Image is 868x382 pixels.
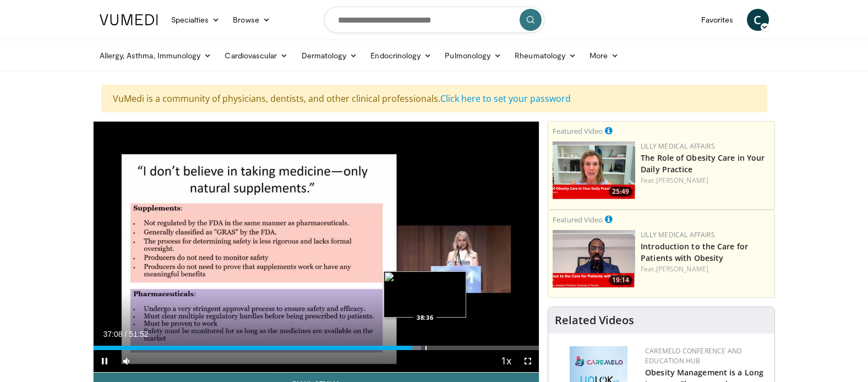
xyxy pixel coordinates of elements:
a: 19:14 [553,230,635,288]
span: 25:49 [609,187,632,197]
a: The Role of Obesity Care in Your Daily Practice [641,152,765,174]
a: Introduction to the Care for Patients with Obesity [641,241,748,263]
a: Cardiovascular [218,45,294,67]
span: 51:52 [129,330,148,339]
a: [PERSON_NAME] [656,264,708,274]
span: / [125,330,127,339]
div: Progress Bar [94,346,539,350]
a: 25:49 [553,141,635,199]
h4: Related Videos [555,314,634,327]
div: Feat. [641,264,770,274]
a: Lilly Medical Affairs [641,230,715,239]
img: acc2e291-ced4-4dd5-b17b-d06994da28f3.png.150x105_q85_crop-smart_upscale.png [553,230,635,288]
button: Playback Rate [495,350,517,372]
button: Mute [116,350,138,372]
button: Pause [94,350,116,372]
span: 19:14 [609,275,632,285]
a: More [583,45,625,67]
div: VuMedi is a community of physicians, dentists, and other clinical professionals. [101,85,767,112]
input: Search topics, interventions [324,7,544,33]
a: Click here to set your password [440,92,571,105]
img: VuMedi Logo [100,14,158,25]
a: Allergy, Asthma, Immunology [93,45,219,67]
span: 37:08 [103,330,123,339]
a: Pulmonology [438,45,508,67]
video-js: Video Player [94,122,539,373]
a: Endocrinology [364,45,438,67]
a: Favorites [695,9,740,31]
div: Feat. [641,176,770,185]
a: Dermatology [295,45,364,67]
small: Featured Video [553,126,603,136]
small: Featured Video [553,215,603,225]
img: image.jpeg [384,271,466,318]
img: e1208b6b-349f-4914-9dd7-f97803bdbf1d.png.150x105_q85_crop-smart_upscale.png [553,141,635,199]
a: Lilly Medical Affairs [641,141,715,151]
a: Rheumatology [508,45,583,67]
a: [PERSON_NAME] [656,176,708,185]
a: CaReMeLO Conference and Education Hub [645,346,742,365]
a: Browse [226,9,277,31]
button: Fullscreen [517,350,539,372]
a: Specialties [165,9,227,31]
a: C [747,9,769,31]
